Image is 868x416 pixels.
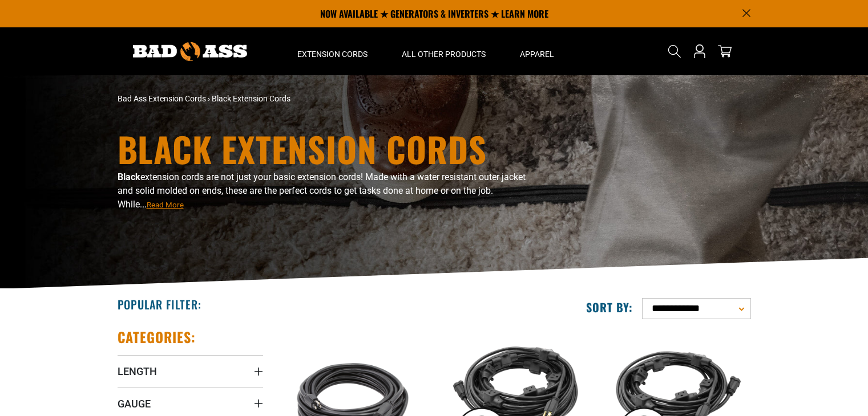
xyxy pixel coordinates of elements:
[118,355,263,387] summary: Length
[118,172,140,182] b: Black
[118,328,196,346] h2: Categories:
[297,49,368,59] span: Extension Cords
[212,94,290,103] span: Black Extension Cords
[118,397,151,410] span: Gauge
[520,49,554,59] span: Apparel
[665,42,684,60] summary: Search
[280,27,385,75] summary: Extension Cords
[118,132,534,166] h1: Black Extension Cords
[118,93,534,105] nav: breadcrumbs
[118,297,201,312] h2: Popular Filter:
[402,49,486,59] span: All Other Products
[385,27,503,75] summary: All Other Products
[133,42,247,61] img: Bad Ass Extension Cords
[118,365,157,378] span: Length
[586,300,633,315] label: Sort by:
[208,94,210,103] span: ›
[147,201,184,209] span: Read More
[118,172,526,210] span: extension cords are not just your basic extension cords! Made with a water resistant outer jacket...
[503,27,571,75] summary: Apparel
[118,94,206,103] a: Bad Ass Extension Cords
